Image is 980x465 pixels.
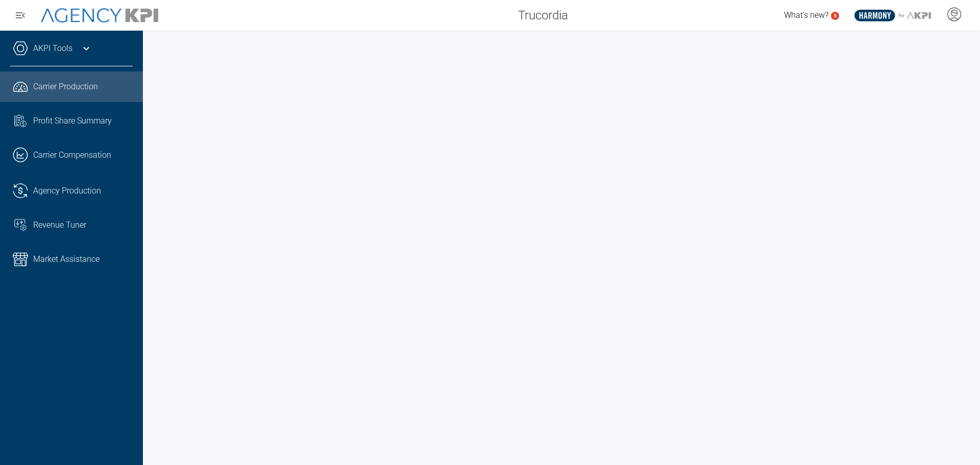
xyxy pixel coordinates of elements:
[41,8,158,23] img: AgencyKPI
[33,219,86,231] span: Revenue Tuner
[518,6,568,25] span: Trucordia
[33,149,111,161] span: Carrier Compensation
[33,81,98,93] span: Carrier Production
[33,185,101,197] span: Agency Production
[33,253,100,265] span: Market Assistance
[831,12,839,20] a: 5
[33,115,112,127] span: Profit Share Summary
[784,10,828,20] span: What's new?
[33,42,72,55] a: AKPI Tools
[834,13,837,18] text: 5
